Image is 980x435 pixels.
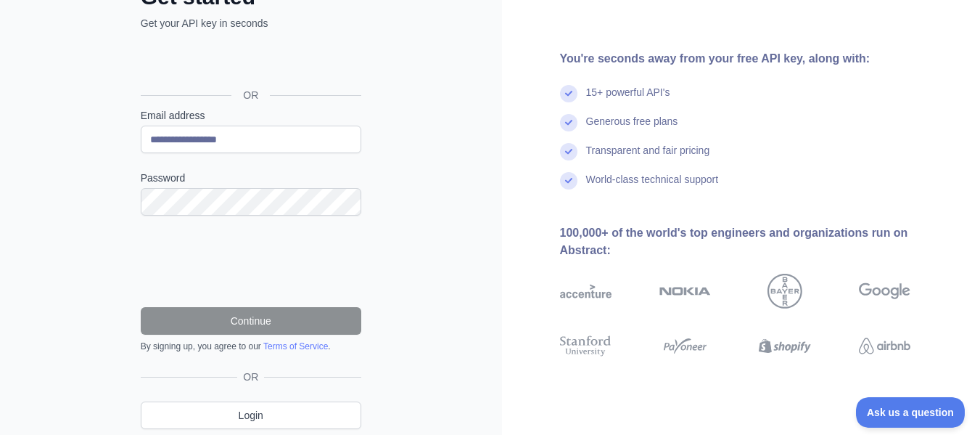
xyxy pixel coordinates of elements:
img: airbnb [859,333,910,359]
img: logo_orange.svg [23,23,35,35]
img: website_grey.svg [23,38,35,49]
button: Continue [141,307,361,335]
span: OR [237,370,264,384]
img: tab_domain_overview_orange.svg [39,84,51,96]
div: Keywords by Traffic [160,86,244,95]
img: accenture [560,274,612,309]
img: stanford university [560,333,612,359]
div: 100,000+ of the world's top engineers and organizations run on Abstract: [560,224,958,259]
div: Transparent and fair pricing [586,143,710,172]
span: OR [231,88,270,102]
label: Email address [141,108,361,123]
img: check mark [560,85,577,102]
img: check mark [560,114,577,131]
div: You're seconds away from your free API key, along with: [560,50,958,68]
img: payoneer [659,333,711,359]
a: Login [141,402,361,429]
iframe: Botão "Fazer login com o Google" [133,46,366,78]
div: 15+ powerful API's [586,85,670,114]
label: Password [141,171,361,185]
img: shopify [759,333,810,359]
div: By signing up, you agree to our . [141,341,361,352]
iframe: reCAPTCHA [141,233,361,290]
div: Generous free plans [586,114,678,143]
img: bayer [767,274,802,309]
div: Domain Overview [55,86,130,95]
p: Get your API key in seconds [141,16,361,31]
img: google [859,274,910,309]
div: World-class technical support [586,172,719,201]
img: check mark [560,172,577,190]
a: Terms of Service [263,341,328,351]
div: Domain: [DOMAIN_NAME] [38,38,160,49]
img: check mark [560,143,577,160]
div: v 4.0.25 [41,23,71,35]
iframe: Toggle Customer Support [856,397,965,428]
img: nokia [659,274,711,309]
img: tab_keywords_by_traffic_grey.svg [144,84,156,96]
